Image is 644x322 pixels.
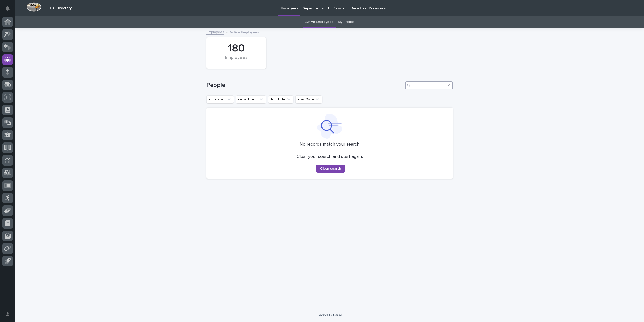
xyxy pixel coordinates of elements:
[230,29,259,35] p: Active Employees
[50,6,72,10] h2: 04. Directory
[338,16,354,28] a: My Profile
[405,81,453,89] input: Search
[206,29,224,35] a: Employees
[212,142,447,147] p: No records match your search
[297,154,363,160] p: Clear your search and start again.
[295,95,322,103] button: startDate
[320,167,341,170] span: Clear search
[317,313,342,316] a: Powered By Stacker
[236,95,266,103] button: department
[2,3,13,14] button: Notifications
[6,6,13,14] div: Notifications
[206,95,234,103] button: supervisor
[268,95,293,103] button: Job Title
[215,55,258,66] div: Employees
[206,82,403,89] h1: People
[316,165,345,173] button: Clear search
[215,42,258,55] div: 180
[26,2,41,12] img: Workspace Logo
[305,16,333,28] a: Active Employees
